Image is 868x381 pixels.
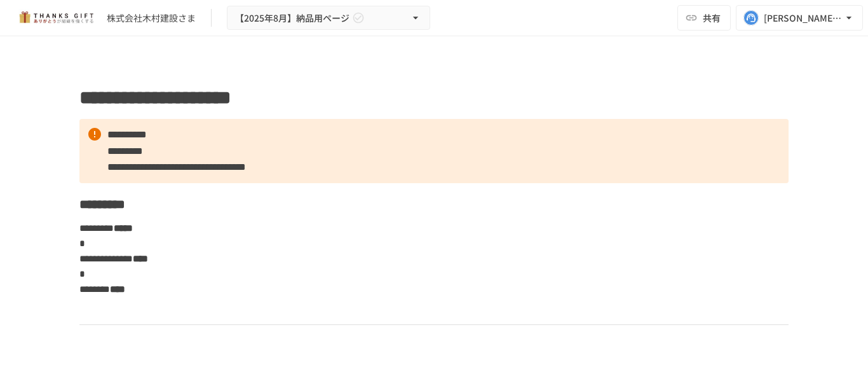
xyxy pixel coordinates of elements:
[227,6,430,31] button: 【2025年8月】納品用ページ
[764,10,843,26] div: [PERSON_NAME][EMAIL_ADDRESS][DOMAIN_NAME]
[107,11,196,25] div: 株式会社木村建設さま
[703,11,721,25] span: 共有
[677,5,731,31] button: 共有
[235,10,349,26] span: 【2025年8月】納品用ページ
[736,5,863,31] button: [PERSON_NAME][EMAIL_ADDRESS][DOMAIN_NAME]
[15,8,97,28] img: mMP1OxWUAhQbsRWCurg7vIHe5HqDpP7qZo7fRoNLXQh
